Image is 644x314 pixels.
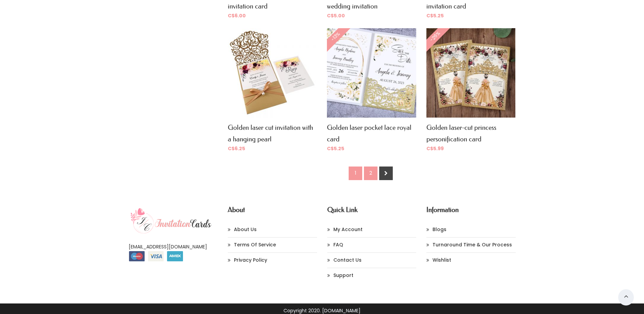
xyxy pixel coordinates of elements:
[414,19,454,58] span: -26%
[364,167,378,180] a: 2
[327,206,417,214] h4: Quick Link
[426,145,444,152] span: 5.99
[426,12,433,19] span: C$
[327,12,334,19] span: C$
[315,19,354,58] span: -13%
[426,123,496,143] a: Golden laser-cut princess personification card
[129,243,207,250] a: [EMAIL_ADDRESS][DOMAIN_NAME]
[327,69,416,76] a: -13%
[327,123,411,143] a: Golden laser pocket lace royal card
[426,145,433,152] span: C$
[327,256,417,264] a: Contact Us
[228,226,317,234] a: About Us
[327,145,334,152] span: C$
[228,241,317,249] a: Terms of Service
[228,256,317,264] a: Privacy Policy
[228,145,245,152] span: 6.25
[426,12,444,19] span: 5.25
[426,241,516,249] a: Turnaround Time & Our Process
[426,206,516,214] h4: Information
[228,12,246,19] span: 6.00
[327,226,417,234] a: My account
[426,69,515,76] a: -26%
[327,145,344,152] span: 5.25
[228,206,317,214] h4: About
[349,167,362,180] span: 1
[327,241,417,249] a: FAQ
[327,272,417,280] a: Support
[228,12,235,19] span: C$
[228,123,313,143] a: Golden laser cut invitation with a hanging pearl
[327,12,345,19] span: 5.00
[426,256,516,264] a: Wishlist
[426,226,516,234] a: Blogs
[228,145,235,152] span: C$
